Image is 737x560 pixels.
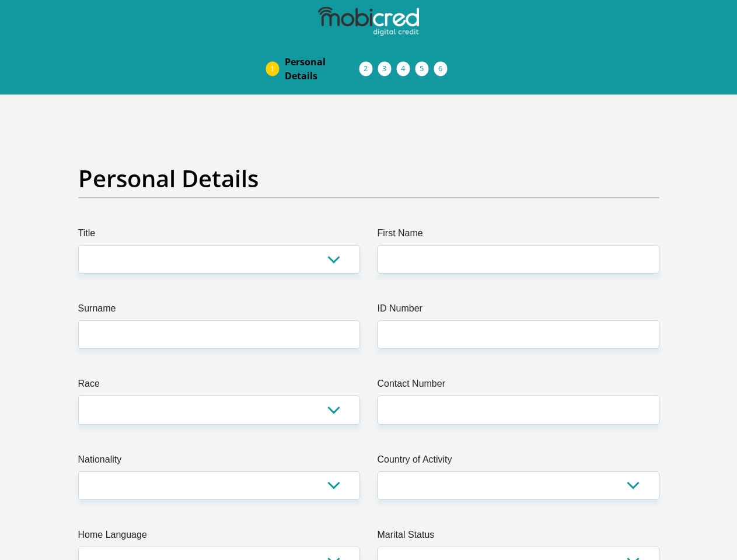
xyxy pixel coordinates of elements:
[378,528,659,547] label: Marital Status
[78,320,360,349] input: Surname
[378,226,659,245] label: First Name
[78,226,360,245] label: Title
[378,453,659,471] label: Country of Activity
[285,55,359,83] span: Personal Details
[78,164,659,192] h2: Personal Details
[275,50,369,87] a: PersonalDetails
[78,528,360,547] label: Home Language
[78,453,360,471] label: Nationality
[378,320,659,349] input: ID Number
[378,302,659,320] label: ID Number
[78,302,360,320] label: Surname
[318,7,418,36] img: mobicred logo
[378,377,659,395] label: Contact Number
[378,395,659,424] input: Contact Number
[78,377,360,395] label: Race
[378,245,659,274] input: First Name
